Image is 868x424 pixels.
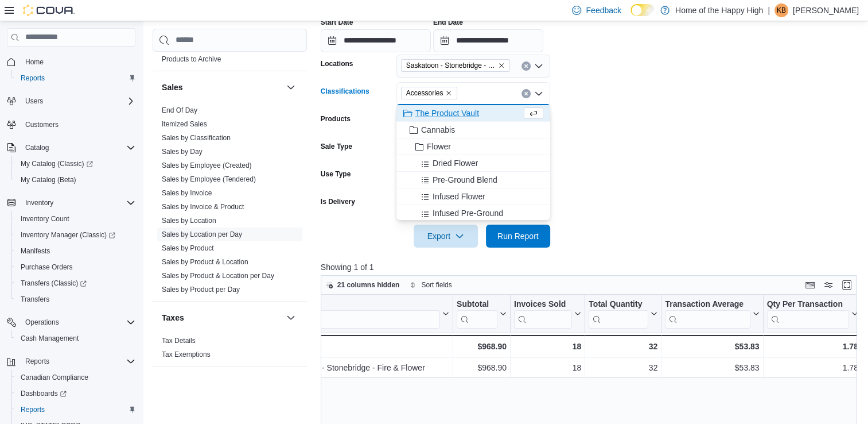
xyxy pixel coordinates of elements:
[23,5,75,16] img: Cova
[457,340,507,353] div: $968.90
[162,189,212,197] a: Sales by Invoice
[433,191,485,202] span: Infused Flower
[396,172,550,188] button: Pre-Ground Blend
[396,188,550,205] button: Infused Flower
[401,87,458,99] span: Accessories
[21,118,63,132] a: Customers
[2,314,140,330] button: Operations
[421,225,471,248] span: Export
[405,278,456,292] button: Sort fields
[21,334,79,343] span: Cash Management
[16,157,98,171] a: My Catalog (Classic)
[321,169,351,179] label: Use Type
[16,71,135,85] span: Reports
[766,299,858,328] button: Qty Per Transaction
[25,97,43,106] span: Users
[421,280,451,290] span: Sort fields
[25,143,49,152] span: Catalog
[21,354,135,368] span: Reports
[16,228,120,242] a: Inventory Manager (Classic)
[162,244,214,252] a: Sales by Product
[406,60,496,71] span: Saskatoon - Stonebridge - Fire & Flower
[284,311,298,325] button: Taxes
[321,87,369,96] label: Classifications
[2,140,140,156] button: Catalog
[162,175,256,183] a: Sales by Employee (Tendered)
[337,280,400,290] span: 21 columns hidden
[768,3,770,17] p: |
[2,53,140,70] button: Home
[162,285,240,294] span: Sales by Product per Day
[21,373,88,382] span: Canadian Compliance
[321,59,353,68] label: Locations
[16,244,55,258] a: Manifests
[2,195,140,211] button: Inventory
[11,243,140,259] button: Manifests
[514,361,581,375] div: 18
[21,354,54,368] button: Reports
[25,198,53,207] span: Inventory
[630,16,631,17] span: Dark Mode
[25,357,49,366] span: Reports
[433,29,543,52] input: Press the down key to open a popover containing a calendar.
[162,120,207,128] a: Itemized Sales
[534,89,543,98] button: Close list of options
[162,133,231,142] span: Sales by Classification
[162,230,242,239] span: Sales by Location per Day
[486,225,550,248] button: Run Report
[162,106,197,114] a: End Of Day
[414,225,478,248] button: Export
[16,276,135,290] span: Transfers (Classic)
[16,173,135,187] span: My Catalog (Beta)
[162,82,282,93] button: Sales
[162,82,183,93] h3: Sales
[153,334,307,366] div: Taxes
[21,94,48,108] button: Users
[21,196,58,210] button: Inventory
[16,71,49,85] a: Reports
[766,361,858,375] div: 1.78
[11,211,140,227] button: Inventory Count
[457,299,507,328] button: Subtotal
[433,18,463,27] label: End Date
[16,332,135,345] span: Cash Management
[396,205,550,222] button: Infused Pre-Ground
[153,103,307,301] div: Sales
[589,299,648,310] div: Total Quantity
[162,350,211,359] span: Tax Exemptions
[21,159,93,168] span: My Catalog (Classic)
[774,3,788,17] div: Katelynd Bartelen
[162,203,244,211] a: Sales by Invoice & Product
[21,141,53,155] button: Catalog
[630,4,655,16] input: Dark Mode
[514,299,581,328] button: Invoices Sold
[433,207,503,219] span: Infused Pre-Ground
[21,230,115,240] span: Inventory Manager (Classic)
[11,402,140,418] button: Reports
[498,62,505,69] button: Remove Saskatoon - Stonebridge - Fire & Flower from selection in this group
[284,80,298,94] button: Sales
[25,57,44,67] span: Home
[16,403,49,417] a: Reports
[2,116,140,133] button: Customers
[514,340,581,353] div: 18
[11,70,140,86] button: Reports
[415,107,479,119] span: The Product Vault
[840,278,854,292] button: Enter fullscreen
[153,38,307,71] div: Products
[162,336,196,345] span: Tax Details
[21,175,76,184] span: My Catalog (Beta)
[25,318,59,327] span: Operations
[162,312,282,323] button: Taxes
[162,258,248,266] a: Sales by Product & Location
[16,212,74,226] a: Inventory Count
[16,387,71,400] a: Dashboards
[665,299,759,328] button: Transaction Average
[321,114,351,124] label: Products
[2,353,140,369] button: Reports
[16,371,135,384] span: Canadian Compliance
[433,157,478,169] span: Dried Flower
[586,5,621,16] span: Feedback
[427,141,451,152] span: Flower
[21,214,69,223] span: Inventory Count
